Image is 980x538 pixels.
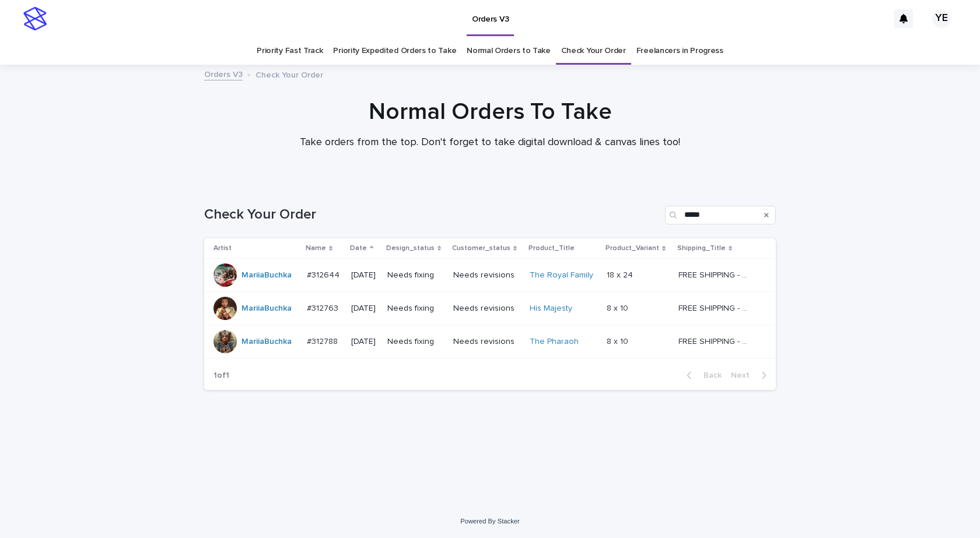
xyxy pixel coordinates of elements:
a: MariiaBuchka [242,337,292,347]
button: Back [677,370,726,381]
p: #312644 [307,268,342,280]
p: [DATE] [351,337,378,347]
button: Next [726,370,776,381]
p: FREE SHIPPING - preview in 1-2 business days, after your approval delivery will take 5-10 b.d. [678,301,754,314]
span: Back [696,371,722,379]
input: Search [665,206,776,224]
p: Needs fixing [387,270,444,280]
a: The Royal Family [530,270,593,280]
p: Take orders from the top. Don't forget to take digital download & canvas lines too! [257,136,723,149]
a: Freelancers in Progress [636,37,723,65]
p: Needs fixing [387,304,444,314]
p: Product_Variant [605,242,659,255]
p: Name [306,242,326,255]
p: 18 x 24 [607,268,635,280]
p: #312763 [307,301,341,314]
a: Powered By Stacker [460,518,519,525]
p: 8 x 10 [607,301,631,314]
a: Normal Orders to Take [467,37,551,65]
tr: MariiaBuchka #312644#312644 [DATE]Needs fixingNeeds revisionsThe Royal Family 18 x 2418 x 24 FREE... [204,259,776,292]
a: The Pharaoh [530,337,579,347]
a: MariiaBuchka [242,270,292,280]
p: Needs revisions [453,270,520,280]
span: Next [731,371,757,379]
p: 1 of 1 [204,361,239,390]
p: 8 x 10 [607,335,631,347]
p: Artist [213,242,232,255]
a: His Majesty [530,304,572,314]
p: Shipping_Title [677,242,726,255]
a: MariiaBuchka [242,304,292,314]
p: #312788 [307,335,340,347]
p: Customer_status [452,242,510,255]
p: Needs fixing [387,337,444,347]
h1: Normal Orders To Take [204,98,776,126]
p: Needs revisions [453,337,520,347]
a: Priority Fast Track [257,37,323,65]
a: Orders V3 [204,67,243,80]
p: Product_Title [528,242,575,255]
p: Date [350,242,367,255]
p: FREE SHIPPING - preview in 1-2 business days, after your approval delivery will take 5-10 b.d. [678,335,754,347]
p: Check Your Order [256,68,323,80]
a: Priority Expedited Orders to Take [333,37,456,65]
tr: MariiaBuchka #312763#312763 [DATE]Needs fixingNeeds revisionsHis Majesty 8 x 108 x 10 FREE SHIPPI... [204,292,776,325]
div: YE [932,9,951,28]
img: stacker-logo-s-only.png [23,7,47,30]
p: [DATE] [351,304,378,314]
tr: MariiaBuchka #312788#312788 [DATE]Needs fixingNeeds revisionsThe Pharaoh 8 x 108 x 10 FREE SHIPPI... [204,325,776,358]
a: Check Your Order [561,37,626,65]
h1: Check Your Order [204,206,660,223]
p: Design_status [386,242,435,255]
p: Needs revisions [453,304,520,314]
p: [DATE] [351,270,378,280]
p: FREE SHIPPING - preview in 1-2 business days, after your approval delivery will take 5-10 b.d. [678,268,754,280]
